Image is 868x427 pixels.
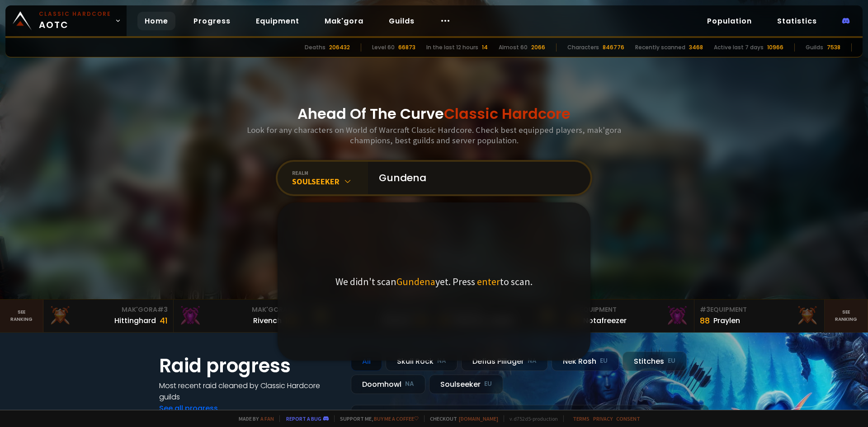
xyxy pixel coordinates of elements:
small: Classic Hardcore [39,10,111,18]
div: Equipment [570,305,689,314]
div: 41 [160,314,168,327]
span: Checkout [424,415,498,422]
div: realm [292,169,368,176]
div: Doomhowl [351,375,425,394]
a: a fan [260,415,274,422]
a: Mak'Gora#3Hittinghard41 [43,300,174,332]
h4: Most recent raid cleaned by Classic Hardcore guilds [159,380,340,403]
div: 14 [482,43,488,52]
div: Guilds [806,43,823,52]
div: Recently scanned [635,43,685,52]
span: v. d752d5 - production [504,415,558,422]
a: See all progress [159,403,218,413]
div: 10966 [767,43,783,52]
div: Level 60 [372,43,395,52]
div: 206432 [329,43,350,52]
span: # 3 [157,305,168,314]
div: Stitches [623,352,687,371]
div: Active last 7 days [714,43,764,52]
a: Statistics [770,12,824,30]
div: Hittinghard [114,315,156,326]
span: # 3 [700,305,710,314]
h1: Raid progress [159,352,340,380]
small: NA [528,357,537,366]
div: Rivench [253,315,282,326]
div: 7538 [827,43,840,52]
a: Guilds [382,12,422,30]
div: 846776 [603,43,624,52]
span: Classic Hardcore [444,103,571,124]
span: AOTC [39,10,111,32]
a: Mak'gora [317,12,371,30]
span: Gundena [396,275,435,288]
a: #2Equipment88Notafreezer [564,300,694,332]
div: Skull Rock [386,352,458,371]
input: Search a character... [373,162,580,194]
div: Soulseeker [292,176,368,187]
div: Nek'Rosh [552,352,619,371]
a: Population [700,12,759,30]
div: All [351,352,382,371]
div: Mak'Gora [49,305,168,314]
div: In the last 12 hours [426,43,478,52]
div: 88 [700,314,710,327]
div: Notafreezer [583,315,627,326]
div: Soulseeker [429,375,503,394]
small: EU [484,380,492,389]
a: Consent [616,415,640,422]
a: Buy me a coffee [374,415,419,422]
a: #3Equipment88Praylen [694,300,825,332]
small: NA [405,380,414,389]
small: EU [668,357,675,366]
a: Equipment [249,12,307,30]
div: Equipment [700,305,819,314]
p: We didn't scan yet. Press to scan. [335,275,533,288]
span: enter [477,275,500,288]
div: Defias Pillager [461,352,548,371]
span: Made by [233,415,274,422]
a: Classic HardcoreAOTC [5,5,127,36]
a: Privacy [593,415,613,422]
div: 3468 [689,43,703,52]
a: Report a bug [286,415,321,422]
div: Almost 60 [499,43,528,52]
a: Seeranking [825,300,868,332]
div: Mak'Gora [179,305,298,314]
span: Support me, [334,415,419,422]
small: EU [600,357,608,366]
a: Terms [573,415,590,422]
h3: Look for any characters on World of Warcraft Classic Hardcore. Check best equipped players, mak'g... [243,125,625,145]
a: Progress [186,12,238,30]
a: Home [137,12,175,30]
div: Characters [567,43,599,52]
div: Praylen [713,315,740,326]
div: 66873 [398,43,415,52]
a: [DOMAIN_NAME] [459,415,498,422]
small: NA [437,357,446,366]
div: 2066 [531,43,545,52]
div: Deaths [305,43,325,52]
a: Mak'Gora#2Rivench100 [174,300,304,332]
h1: Ahead Of The Curve [297,103,571,125]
